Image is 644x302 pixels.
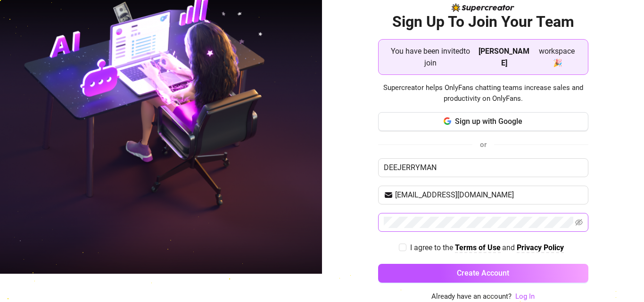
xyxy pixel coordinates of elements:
span: workspace 🎉 [533,45,580,69]
span: I agree to the [410,243,455,252]
img: logo-BBDzfeDw.svg [452,3,514,12]
a: Terms of Use [455,243,501,253]
a: Log In [515,292,535,301]
button: Sign up with Google [378,112,588,131]
span: You have been invited to join [386,45,475,69]
a: Privacy Policy [517,243,564,253]
strong: [PERSON_NAME] [479,47,529,67]
span: Supercreator helps OnlyFans chatting teams increase sales and productivity on OnlyFans. [378,82,588,105]
h2: Sign Up To Join Your Team [378,12,588,32]
strong: Terms of Use [455,243,501,252]
span: Create Account [457,269,509,278]
span: Sign up with Google [455,117,522,126]
span: and [502,243,517,252]
input: Enter your Name [378,158,588,177]
span: or [480,140,487,149]
span: eye-invisible [575,219,583,226]
input: Your email [395,189,583,201]
button: Create Account [378,264,588,283]
strong: Privacy Policy [517,243,564,252]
